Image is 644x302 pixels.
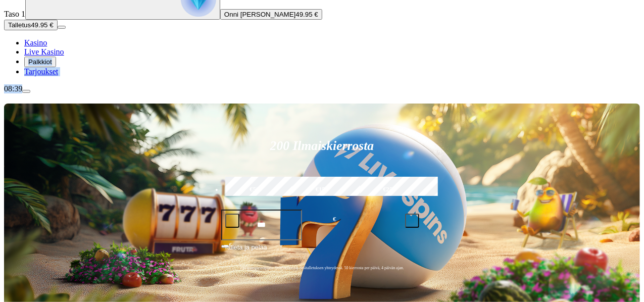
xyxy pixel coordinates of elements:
label: €50 [223,175,287,205]
a: Tarjoukset [24,67,58,76]
button: menu [22,90,30,93]
button: menu [58,26,66,29]
label: €250 [358,175,422,205]
button: Talletusplus icon49.95 € [4,20,58,30]
nav: Main menu [4,38,640,76]
a: Live Kasino [24,47,64,56]
span: 49.95 € [295,11,318,18]
a: Kasino [24,38,47,47]
span: 49.95 € [31,21,53,29]
span: € [333,215,336,224]
button: minus icon [225,214,239,228]
span: € [229,241,232,247]
span: Taso 1 [4,10,25,18]
span: Talletus [8,21,31,29]
button: Palkkiot [24,57,56,67]
span: Onni [PERSON_NAME] [224,11,295,18]
button: plus icon [405,214,419,228]
button: Talleta ja pelaa [221,242,423,261]
span: 08:39 [4,84,22,93]
button: Onni [PERSON_NAME]49.95 € [220,9,322,20]
label: €150 [290,175,354,205]
span: Talleta ja pelaa [224,242,267,261]
span: Palkkiot [28,58,52,66]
